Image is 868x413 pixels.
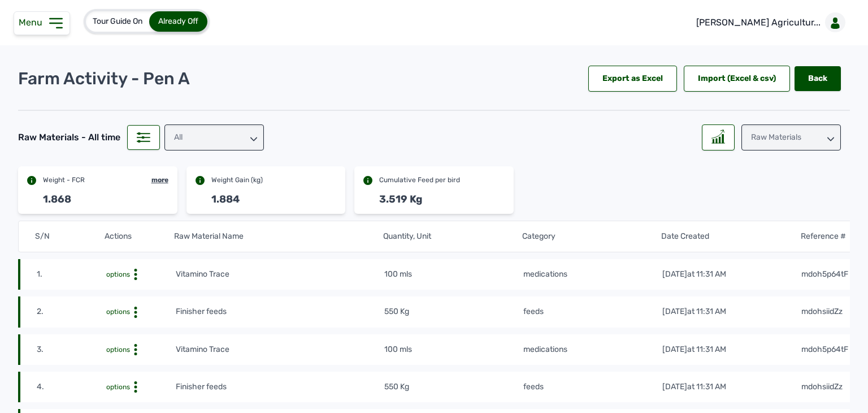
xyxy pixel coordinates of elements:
[523,268,662,281] td: medications
[164,124,264,150] div: All
[661,230,800,243] th: Date Created
[687,307,726,316] span: at 11:31 AM
[522,230,661,243] th: Category
[175,268,384,281] td: Vitamino Trace
[379,191,422,207] div: 3.519 Kg
[379,175,460,184] div: Cumulative Feed per bird
[696,16,821,29] p: [PERSON_NAME] Agricultur...
[34,230,104,243] th: S/N
[19,17,47,28] span: Menu
[523,343,662,356] td: medications
[106,270,130,278] span: options
[687,345,726,354] span: at 11:31 AM
[384,306,523,318] td: 550 Kg
[93,16,142,26] span: Tour Guide On
[175,343,384,356] td: Vitamino Trace
[795,66,841,91] a: Back
[18,131,120,144] div: Raw Materials - All time
[106,383,130,391] span: options
[175,306,384,318] td: Finisher feeds
[173,230,383,243] th: Raw Material Name
[662,381,726,393] div: [DATE]
[151,175,168,184] div: more
[687,269,726,279] span: at 11:31 AM
[741,124,841,150] div: Raw Materials
[523,381,662,393] td: feeds
[384,268,523,281] td: 100 mls
[106,308,130,316] span: options
[662,269,726,280] div: [DATE]
[18,68,190,89] p: Farm Activity - Pen A
[106,346,130,354] span: options
[523,306,662,318] td: feeds
[36,306,106,318] td: 2.
[687,382,726,392] span: at 11:31 AM
[104,230,173,243] th: Actions
[43,175,85,184] div: Weight - FCR
[36,268,106,281] td: 1.
[662,306,726,317] div: [DATE]
[175,381,384,393] td: Finisher feeds
[684,66,790,92] div: Import (Excel & csv)
[588,66,677,92] div: Export as Excel
[36,343,106,356] td: 3.
[36,381,106,393] td: 4.
[384,343,523,356] td: 100 mls
[158,16,198,26] span: Already Off
[383,230,522,243] th: Quantity, Unit
[43,191,71,207] div: 1.868
[211,175,263,184] div: Weight Gain (kg)
[687,7,850,38] a: [PERSON_NAME] Agricultur...
[384,381,523,393] td: 550 Kg
[662,344,726,355] div: [DATE]
[211,191,240,207] div: 1.884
